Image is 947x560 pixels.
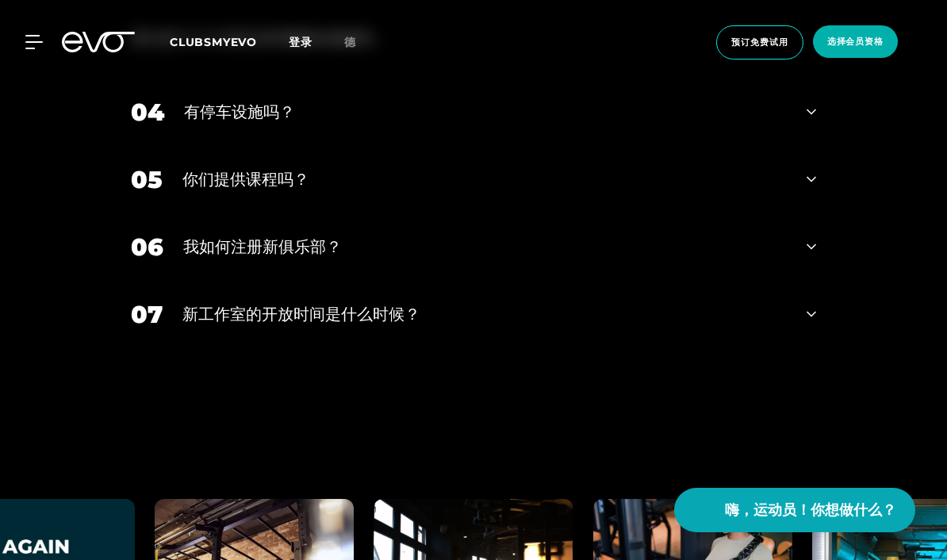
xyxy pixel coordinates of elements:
[674,488,915,532] button: 嗨，运动员！你想做什么？
[131,162,163,198] div: 05
[184,100,787,124] div: 有停车设施吗？
[725,500,896,521] span: 嗨，运动员！你想做什么？
[344,33,375,52] a: 德
[289,35,312,49] a: 登录
[182,167,787,191] div: 你们提供课程吗？
[711,25,807,59] a: 预订免费试用
[808,25,903,59] a: 选择会员资格
[170,35,257,49] span: CLUBSMYEVO
[183,235,787,259] div: 我如何注册新俱乐部？
[731,36,788,49] span: 预订免费试用
[131,94,164,130] div: 04
[344,35,356,49] span: 德
[182,302,787,326] div: 新工作室的开放时间是什么时候？
[131,297,163,332] div: 07
[170,34,289,49] a: CLUBSMYEVO
[131,229,163,265] div: 06
[827,35,884,48] span: 选择会员资格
